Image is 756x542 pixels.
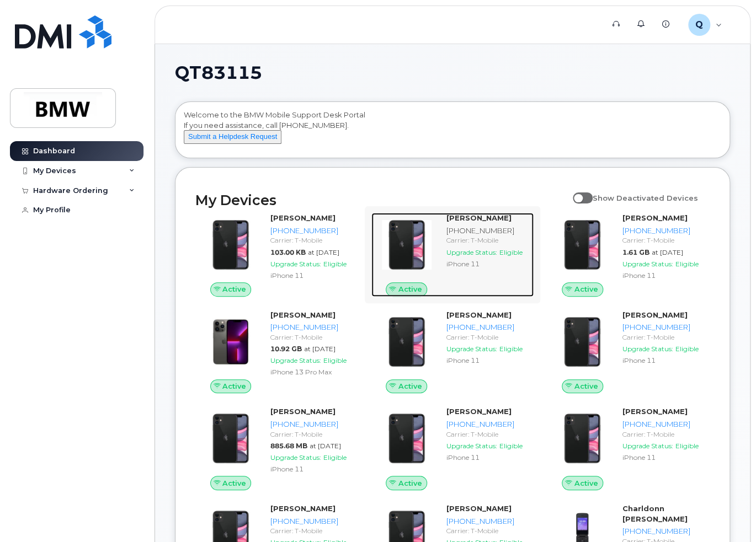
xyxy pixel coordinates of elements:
[270,442,307,450] span: 885.68 MB
[380,218,433,271] img: iPhone_11.jpg
[547,310,710,394] a: Active[PERSON_NAME][PHONE_NUMBER]Carrier: T-MobileUpgrade Status:EligibleiPhone 11
[184,132,281,141] a: Submit a Helpdesk Request
[622,322,705,332] div: [PHONE_NUMBER]
[270,310,336,319] strong: [PERSON_NAME]
[371,310,534,394] a: Active[PERSON_NAME][PHONE_NUMBER]Carrier: T-MobileUpgrade Status:EligibleiPhone 11
[556,412,609,465] img: iPhone_11.jpg
[371,406,534,490] a: Active[PERSON_NAME][PHONE_NUMBER]Carrier: T-MobileUpgrade Status:EligibleiPhone 11
[184,110,721,154] div: Welcome to the BMW Mobile Support Desk Portal If you need assistance, call [PHONE_NUMBER].
[622,356,705,365] div: iPhone 11
[446,310,512,319] strong: [PERSON_NAME]
[184,130,281,144] button: Submit a Helpdesk Request
[446,259,530,269] div: iPhone 11
[446,226,530,236] div: [PHONE_NUMBER]
[622,453,705,462] div: iPhone 11
[323,356,347,364] span: Eligible
[270,504,336,513] strong: [PERSON_NAME]
[446,248,497,256] span: Upgrade Status:
[622,213,687,222] strong: [PERSON_NAME]
[270,453,321,461] span: Upgrade Status:
[222,284,246,294] span: Active
[398,381,422,391] span: Active
[380,412,433,465] img: iPhone_11.jpg
[270,356,321,364] span: Upgrade Status:
[446,332,530,342] div: Carrier: T-Mobile
[446,322,530,332] div: [PHONE_NUMBER]
[371,213,534,297] a: Active[PERSON_NAME][PHONE_NUMBER]Carrier: T-MobileUpgrade Status:EligibleiPhone 11
[195,192,567,208] h2: My Devices
[556,218,609,271] img: iPhone_11.jpg
[222,478,246,489] span: Active
[622,504,687,523] strong: Charldonn [PERSON_NAME]
[270,332,354,342] div: Carrier: T-Mobile
[675,442,698,450] span: Eligible
[270,235,354,245] div: Carrier: T-Mobile
[446,213,512,222] strong: [PERSON_NAME]
[270,213,336,222] strong: [PERSON_NAME]
[270,430,354,439] div: Carrier: T-Mobile
[195,310,358,394] a: Active[PERSON_NAME][PHONE_NUMBER]Carrier: T-Mobile10.92 GBat [DATE]Upgrade Status:EligibleiPhone ...
[446,526,530,535] div: Carrier: T-Mobile
[270,248,306,256] span: 103.00 KB
[675,260,698,268] span: Eligible
[195,213,358,297] a: Active[PERSON_NAME][PHONE_NUMBER]Carrier: T-Mobile103.00 KBat [DATE]Upgrade Status:EligibleiPhone 11
[675,345,698,353] span: Eligible
[593,194,698,202] span: Show Deactivated Devices
[574,478,598,489] span: Active
[270,464,354,474] div: iPhone 11
[308,248,339,256] span: at [DATE]
[446,419,530,430] div: [PHONE_NUMBER]
[622,310,687,319] strong: [PERSON_NAME]
[622,235,705,245] div: Carrier: T-Mobile
[398,284,422,294] span: Active
[270,419,354,430] div: [PHONE_NUMBER]
[398,478,422,489] span: Active
[547,406,710,490] a: Active[PERSON_NAME][PHONE_NUMBER]Carrier: T-MobileUpgrade Status:EligibleiPhone 11
[222,381,246,391] span: Active
[499,345,523,353] span: Eligible
[622,226,705,236] div: [PHONE_NUMBER]
[270,516,354,527] div: [PHONE_NUMBER]
[204,218,257,271] img: iPhone_11.jpg
[270,367,354,377] div: iPhone 13 Pro Max
[499,248,523,256] span: Eligible
[270,526,354,535] div: Carrier: T-Mobile
[651,248,683,256] span: at [DATE]
[310,442,341,450] span: at [DATE]
[270,322,354,332] div: [PHONE_NUMBER]
[622,345,673,353] span: Upgrade Status:
[270,260,321,268] span: Upgrade Status:
[323,453,347,461] span: Eligible
[622,248,649,256] span: 1.61 GB
[622,260,673,268] span: Upgrade Status:
[446,504,512,513] strong: [PERSON_NAME]
[622,407,687,416] strong: [PERSON_NAME]
[270,345,302,353] span: 10.92 GB
[574,284,598,294] span: Active
[446,407,512,416] strong: [PERSON_NAME]
[304,345,336,353] span: at [DATE]
[573,187,582,196] input: Show Deactivated Devices
[622,430,705,439] div: Carrier: T-Mobile
[195,406,358,490] a: Active[PERSON_NAME][PHONE_NUMBER]Carrier: T-Mobile885.68 MBat [DATE]Upgrade Status:EligibleiPhone 11
[446,345,497,353] span: Upgrade Status:
[622,332,705,342] div: Carrier: T-Mobile
[380,315,433,368] img: iPhone_11.jpg
[547,213,710,297] a: Active[PERSON_NAME][PHONE_NUMBER]Carrier: T-Mobile1.61 GBat [DATE]Upgrade Status:EligibleiPhone 11
[446,516,530,527] div: [PHONE_NUMBER]
[204,412,257,465] img: iPhone_11.jpg
[622,271,705,280] div: iPhone 11
[204,315,257,368] img: image20231002-3703462-oworib.jpeg
[622,419,705,430] div: [PHONE_NUMBER]
[499,442,523,450] span: Eligible
[708,494,748,534] iframe: Messenger Launcher
[446,430,530,439] div: Carrier: T-Mobile
[323,260,347,268] span: Eligible
[270,407,336,416] strong: [PERSON_NAME]
[270,226,354,236] div: [PHONE_NUMBER]
[622,442,673,450] span: Upgrade Status:
[446,235,530,245] div: Carrier: T-Mobile
[270,271,354,280] div: iPhone 11
[446,442,497,450] span: Upgrade Status:
[622,526,705,536] div: [PHONE_NUMBER]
